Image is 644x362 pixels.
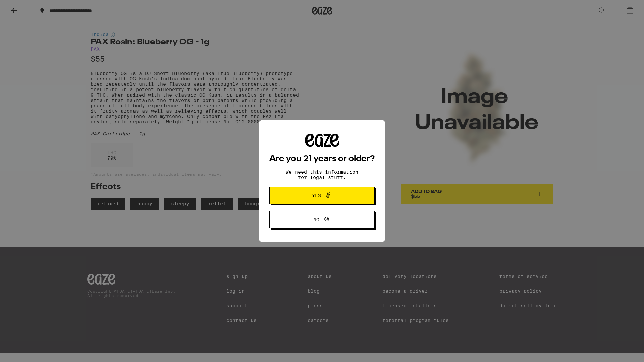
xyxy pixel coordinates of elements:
button: No [269,211,375,228]
span: No [313,217,319,222]
p: We need this information for legal stuff. [280,169,364,180]
button: Yes [269,187,375,204]
iframe: Opens a widget where you can find more information [602,342,637,359]
span: Yes [312,193,321,198]
h2: Are you 21 years or older? [269,155,375,163]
